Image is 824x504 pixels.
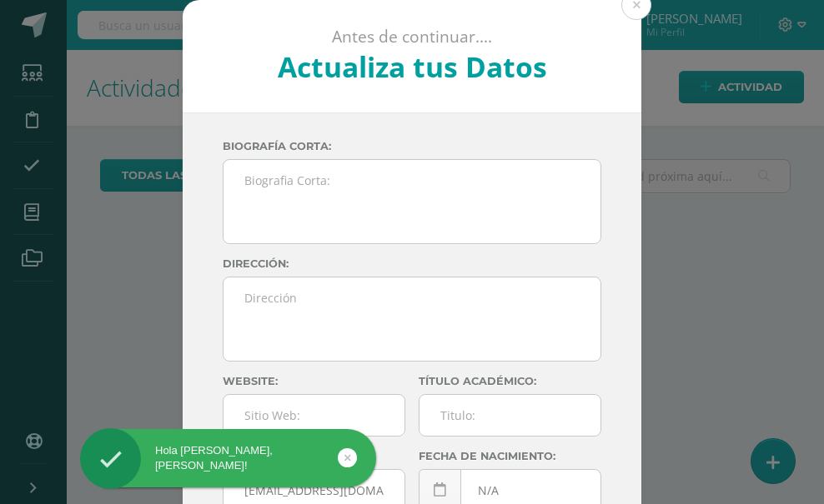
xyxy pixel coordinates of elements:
label: Website: [223,375,405,387]
div: Hola [PERSON_NAME], [PERSON_NAME]! [80,443,376,473]
p: Antes de continuar.... [228,27,597,47]
input: Titulo: [420,395,600,436]
label: Biografía corta: [223,140,601,152]
h2: Actualiza tus Datos [228,47,597,86]
input: Sitio Web: [224,395,404,436]
label: Fecha de nacimiento: [419,450,601,462]
label: Título académico: [419,375,601,387]
label: Dirección: [223,257,601,270]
